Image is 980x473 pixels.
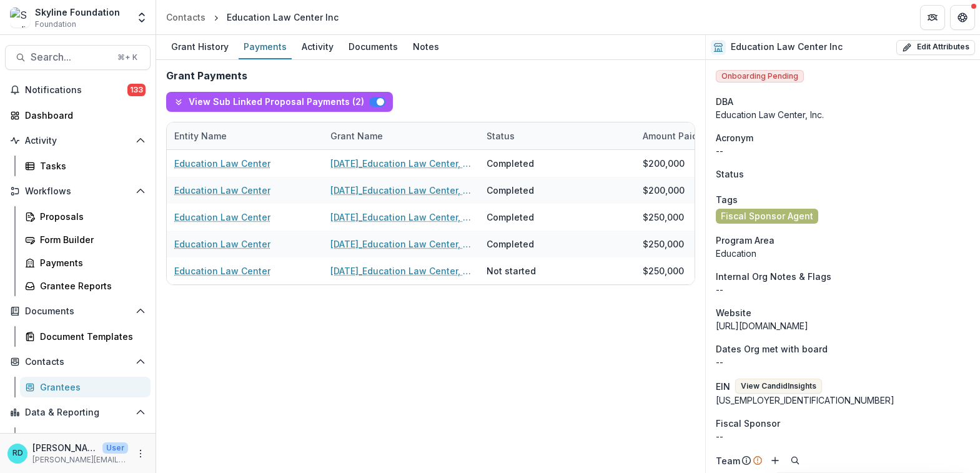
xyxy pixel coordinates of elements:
[166,37,234,56] div: Grant History
[635,122,729,149] div: Amount Paid
[166,11,205,24] div: Contacts
[408,37,444,56] div: Notes
[20,252,151,273] a: Payments
[31,51,110,63] span: Search...
[10,7,30,27] img: Skyline Foundation
[20,156,151,176] a: Tasks
[5,402,151,422] button: Open Data & Reporting
[716,356,970,369] p: --
[479,129,522,142] div: Status
[635,129,705,142] div: Amount Paid
[297,37,339,56] div: Activity
[25,306,131,317] span: Documents
[731,42,843,52] h2: Education Law Center Inc
[174,264,270,277] a: Education Law Center
[161,8,344,26] nav: breadcrumb
[32,441,97,454] p: [PERSON_NAME]
[20,276,151,296] a: Grantee Reports
[5,80,151,100] button: Notifications133
[716,306,751,319] span: Website
[330,211,472,224] a: [DATE]_Education Law Center, Inc. (Partnership for Equity and Education Rights)_750000
[716,247,970,260] p: Education
[25,136,131,146] span: Activity
[716,167,744,181] span: Status
[330,157,472,170] a: [DATE]_Education Law Center, Inc. (Partnership for Equity and Education Rights)_400000
[174,184,270,197] a: Education Law Center
[716,193,738,206] span: Tags
[297,35,339,59] a: Activity
[721,211,813,222] span: Fiscal Sponsor Agent
[735,379,822,394] button: View CandidInsights
[102,442,128,454] p: User
[40,210,141,223] div: Proposals
[716,321,808,331] a: [URL][DOMAIN_NAME]
[25,357,131,367] span: Contacts
[635,150,729,177] div: $200,000
[20,377,151,397] a: Grantees
[174,157,270,170] a: Education Law Center
[487,157,534,170] div: Completed
[174,237,270,251] a: Education Law Center
[166,35,234,59] a: Grant History
[487,237,534,251] div: Completed
[127,84,146,96] span: 133
[174,211,270,224] a: Education Law Center
[788,453,803,468] button: Search
[12,449,23,457] div: Raquel Donoso
[5,301,151,321] button: Open Documents
[40,256,141,269] div: Payments
[716,454,740,467] p: Team
[25,186,131,197] span: Workflows
[716,234,775,247] span: Program Area
[167,122,323,149] div: Entity Name
[5,181,151,201] button: Open Workflows
[716,270,831,283] span: Internal Org Notes & Flags
[239,35,292,59] a: Payments
[323,122,479,149] div: Grant Name
[115,51,140,64] div: ⌘ + K
[227,11,339,24] div: Education Law Center Inc
[487,184,534,197] div: Completed
[40,381,141,394] div: Grantees
[635,257,729,284] div: $250,000
[896,40,975,55] button: Edit Attributes
[716,430,970,443] div: --
[20,206,151,227] a: Proposals
[25,109,141,122] div: Dashboard
[35,19,76,30] span: Foundation
[716,131,753,144] span: Acronym
[20,229,151,250] a: Form Builder
[40,233,141,246] div: Form Builder
[344,37,403,56] div: Documents
[716,394,970,407] div: [US_EMPLOYER_IDENTIFICATION_NUMBER]
[239,37,292,56] div: Payments
[133,5,151,30] button: Open entity switcher
[716,70,804,82] span: Onboarding Pending
[920,5,945,30] button: Partners
[40,159,141,172] div: Tasks
[166,70,247,82] h2: Grant Payments
[716,283,970,296] p: --
[20,427,151,448] a: Dashboard
[5,105,151,126] a: Dashboard
[161,8,210,26] a: Contacts
[716,95,733,108] span: DBA
[166,92,393,112] button: View Sub Linked Proposal Payments (2)
[5,45,151,70] button: Search...
[20,326,151,347] a: Document Templates
[167,129,234,142] div: Entity Name
[408,35,444,59] a: Notes
[25,85,127,96] span: Notifications
[635,204,729,231] div: $250,000
[330,237,472,251] a: [DATE]_Education Law Center, Inc. (Partnership for Equity and Education Rights)_750000
[479,122,635,149] div: Status
[344,35,403,59] a: Documents
[487,264,536,277] div: Not started
[768,453,783,468] button: Add
[35,6,120,19] div: Skyline Foundation
[635,231,729,257] div: $250,000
